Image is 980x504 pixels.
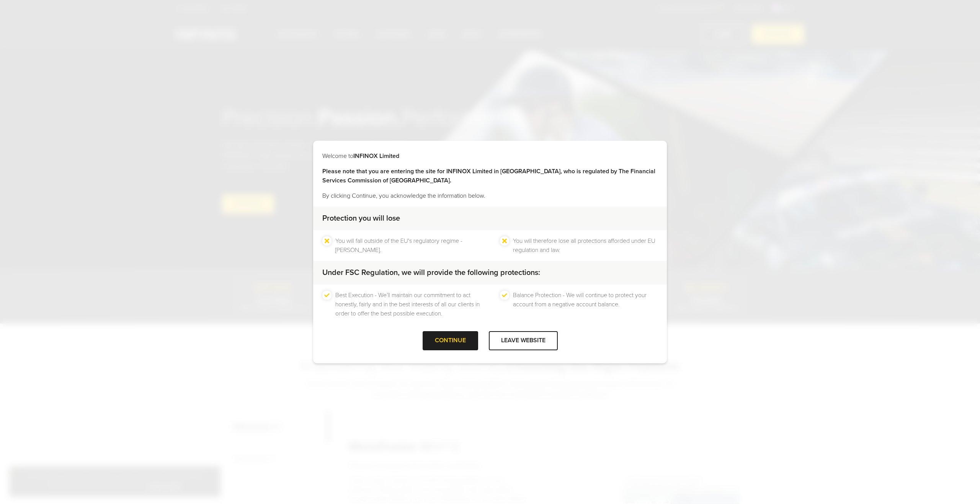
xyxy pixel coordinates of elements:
[423,331,478,350] div: CONTINUE
[322,268,540,277] strong: Under FSC Regulation, we will provide the following protections:
[322,214,400,223] strong: Protection you will lose
[335,236,480,255] li: You will fall outside of the EU's regulatory regime - [PERSON_NAME].
[489,331,558,350] div: LEAVE WEBSITE
[322,151,658,161] p: Welcome to
[353,152,399,160] strong: INFINOX Limited
[322,191,658,200] p: By clicking Continue, you acknowledge the information below.
[513,291,658,318] li: Balance Protection - We will continue to protect your account from a negative account balance.
[335,291,480,318] li: Best Execution - We’ll maintain our commitment to act honestly, fairly and in the best interests ...
[513,236,658,255] li: You will therefore lose all protections afforded under EU regulation and law.
[322,167,655,184] strong: Please note that you are entering the site for INFINOX Limited in [GEOGRAPHIC_DATA], who is regul...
